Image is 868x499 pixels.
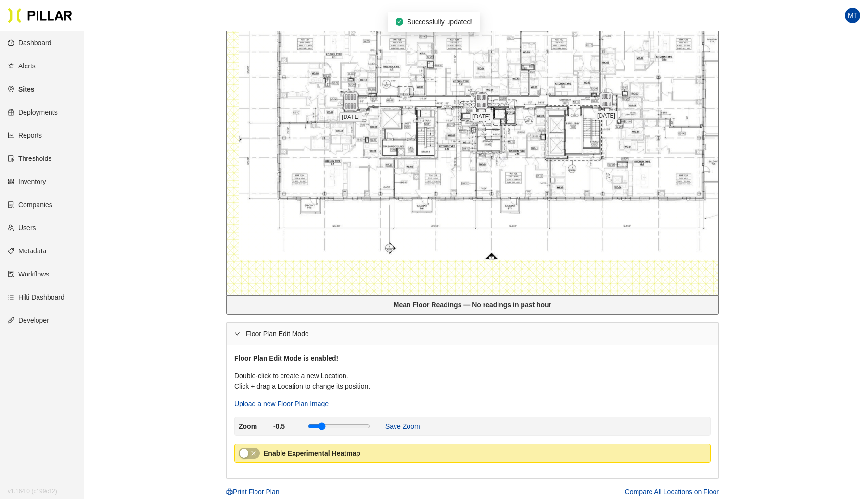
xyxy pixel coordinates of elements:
[334,93,368,110] div: [DATE]
[234,331,240,337] span: right
[8,178,46,185] a: qrcodeInventory
[234,400,329,407] span: Upload a new Floor Plan Image
[407,18,472,26] span: Successfully updated!
[8,62,36,70] a: alertAlerts
[8,39,51,47] a: dashboardDashboard
[8,247,46,255] a: tagMetadata
[8,131,42,139] a: line-chartReports
[239,421,269,432] label: Zoom
[8,108,58,116] a: giftDeployments
[234,370,711,392] p: Double-click to create a new Location. Click + drag a Location to change its position.
[339,112,362,122] span: [DATE]
[385,421,420,432] span: Save Zoom
[234,355,338,362] span: Floor Plan Edit Mode is enabled!
[340,92,361,112] img: pod-unassigned.895f376b.svg
[226,488,233,495] span: printer
[8,293,64,301] a: barsHilti Dashboard
[8,316,49,324] a: apiDeveloper
[230,300,715,310] div: Mean Floor Readings — No readings in past hour
[598,92,615,109] img: pod-unassigned.895f376b.svg
[396,18,403,26] span: check-circle
[226,486,279,497] a: printerPrint Floor Plan
[8,85,34,93] a: environmentSites
[8,270,49,278] a: auditWorkflows
[470,112,493,121] span: [DATE]
[848,8,857,23] span: MT
[273,421,304,432] span: -0.5
[8,201,52,209] a: solutionCompanies
[465,92,498,110] div: [DATE]
[264,448,360,459] label: Enable Experimental Heatmap
[595,111,618,120] span: [DATE]
[8,224,36,232] a: teamUsers
[251,450,256,456] span: close
[8,8,72,23] img: Pillar Technologies
[589,92,623,109] div: [DATE]
[8,155,51,162] a: exceptionThresholds
[625,486,719,497] a: Compare All Locations on Floor
[227,323,718,345] div: rightFloor Plan Edit Mode
[473,92,490,110] img: pod-unassigned.895f376b.svg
